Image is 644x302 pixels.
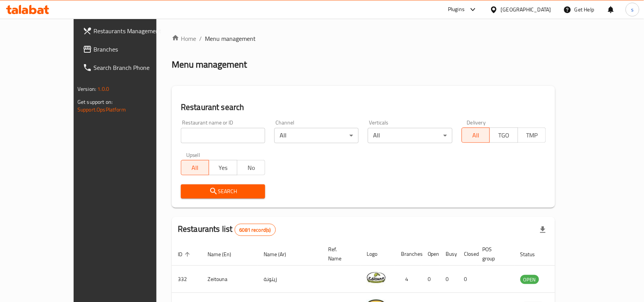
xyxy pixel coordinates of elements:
a: Home [172,34,196,43]
span: TGO [493,130,515,141]
span: Restaurants Management [93,26,175,36]
td: زيتونة [258,266,322,293]
span: Search Branch Phone [93,63,175,72]
span: OPEN [520,275,539,284]
button: No [237,160,265,175]
span: TMP [521,130,543,141]
th: Busy [440,242,458,266]
td: 332 [172,266,201,293]
span: Menu management [205,34,256,43]
label: Delivery [467,120,486,125]
div: [GEOGRAPHIC_DATA] [501,5,551,14]
button: TGO [489,128,518,143]
span: Ref. Name [328,245,351,263]
th: Branches [395,242,422,266]
span: Version: [77,84,96,94]
label: Upsell [186,152,200,158]
a: Search Branch Phone [77,58,181,77]
h2: Restaurant search [181,102,546,113]
td: 0 [440,266,458,293]
td: Zeitouna [201,266,258,293]
span: Name (Ar) [264,250,296,259]
td: 4 [395,266,422,293]
nav: breadcrumb [172,34,555,43]
a: Support.OpsPlatform [77,105,126,115]
button: All [462,128,490,143]
input: Search for restaurant name or ID.. [181,128,265,143]
div: Plugins [448,5,465,14]
span: No [240,162,262,173]
th: Logo [361,242,395,266]
span: Branches [93,45,175,54]
span: Get support on: [77,97,113,107]
button: TMP [518,128,546,143]
div: All [274,128,359,143]
div: All [368,128,452,143]
img: Zeitouna [367,268,386,287]
div: Total records count [235,224,276,236]
span: ID [178,250,192,259]
span: Search [187,187,259,196]
span: 6081 record(s) [235,226,275,234]
td: 0 [458,266,477,293]
button: Yes [209,160,237,175]
a: Restaurants Management [77,22,181,40]
th: Open [422,242,440,266]
div: Export file [534,221,552,239]
button: Search [181,184,265,199]
span: All [184,162,206,173]
span: POS group [483,245,505,263]
span: 1.0.0 [97,84,109,94]
h2: Restaurants list [178,223,276,236]
span: s [631,5,634,14]
span: Name (En) [208,250,241,259]
th: Closed [458,242,477,266]
button: All [181,160,209,175]
h2: Menu management [172,58,247,71]
span: All [465,130,487,141]
span: Status [520,250,545,259]
li: / [199,34,202,43]
td: 0 [422,266,440,293]
div: OPEN [520,275,539,284]
a: Branches [77,40,181,58]
span: Yes [212,162,234,173]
